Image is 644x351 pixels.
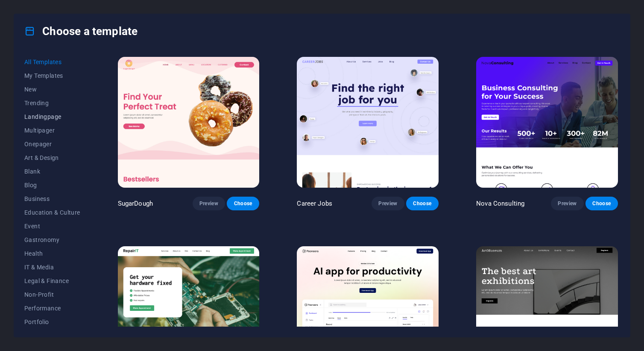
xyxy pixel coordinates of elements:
[24,305,80,312] span: Performance
[24,72,80,79] span: My Templates
[24,250,80,257] span: Health
[24,165,80,178] button: Blank
[24,264,80,271] span: IT & Media
[24,319,80,325] span: Portfolio
[24,209,80,216] span: Education & Culture
[413,200,432,207] span: Choose
[24,236,80,243] span: Gastronomy
[24,288,80,301] button: Non-Profit
[372,197,404,210] button: Preview
[24,141,80,147] span: Onepager
[24,137,80,151] button: Onepager
[24,260,80,274] button: IT & Media
[24,69,80,83] button: My Templates
[24,315,80,329] button: Portfolio
[24,168,80,175] span: Blank
[24,86,80,93] span: New
[24,100,80,106] span: Trending
[378,200,397,207] span: Preview
[24,110,80,124] button: Landingpage
[193,197,225,210] button: Preview
[24,206,80,219] button: Education & Culture
[297,199,332,208] p: Career Jobs
[476,57,618,188] img: Nova Consulting
[24,301,80,315] button: Performance
[24,59,80,65] span: All Templates
[24,195,80,202] span: Business
[585,197,618,210] button: Choose
[558,200,577,207] span: Preview
[118,57,260,188] img: SugarDough
[24,192,80,206] button: Business
[24,24,138,38] h4: Choose a template
[24,124,80,137] button: Multipager
[24,223,80,230] span: Event
[24,83,80,96] button: New
[406,197,439,210] button: Choose
[227,197,259,210] button: Choose
[24,96,80,110] button: Trending
[24,127,80,134] span: Multipager
[24,178,80,192] button: Blog
[476,199,524,208] p: Nova Consulting
[24,247,80,260] button: Health
[24,182,80,189] span: Blog
[24,291,80,298] span: Non-Profit
[551,197,583,210] button: Preview
[24,151,80,165] button: Art & Design
[24,274,80,288] button: Legal & Finance
[24,219,80,233] button: Event
[24,233,80,247] button: Gastronomy
[24,55,80,69] button: All Templates
[24,154,80,161] span: Art & Design
[234,200,252,207] span: Choose
[592,200,611,207] span: Choose
[24,113,80,120] span: Landingpage
[118,199,153,208] p: SugarDough
[199,200,218,207] span: Preview
[24,277,80,284] span: Legal & Finance
[297,57,439,188] img: Career Jobs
